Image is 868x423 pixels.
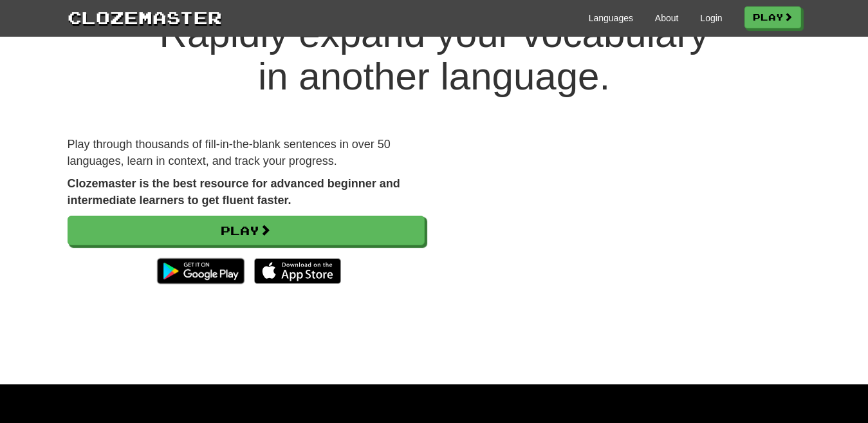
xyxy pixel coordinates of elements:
a: About [655,12,679,24]
img: Download_on_the_App_Store_Badge_US-UK_135x40-25178aeef6eb6b83b96f5f2d004eda3bffbb37122de64afbaef7... [254,258,341,284]
p: Play through thousands of fill-in-the-blank sentences in over 50 languages, learn in context, and... [68,136,425,169]
a: Play [744,6,801,28]
img: Get it on Google Play [151,252,250,290]
a: Play [68,216,425,245]
a: Languages [589,12,633,24]
a: Clozemaster [68,5,222,29]
strong: Clozemaster is the best resource for advanced beginner and intermediate learners to get fluent fa... [68,177,400,207]
a: Login [700,12,722,24]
